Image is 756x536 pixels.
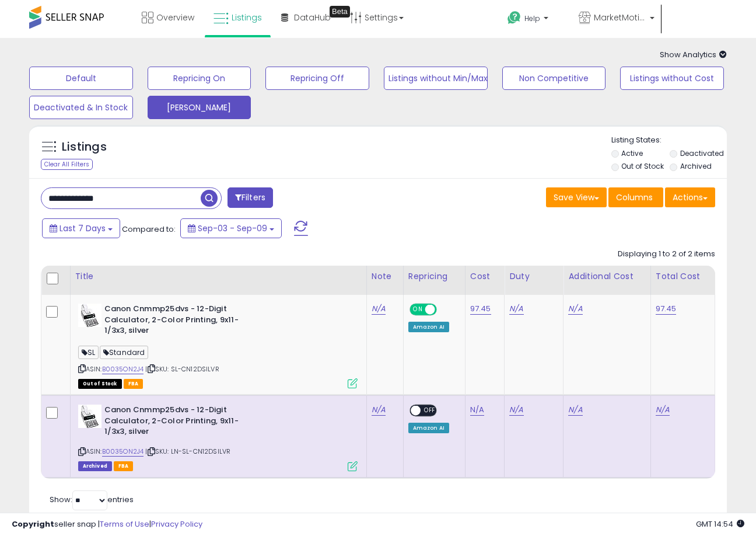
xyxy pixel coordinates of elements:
[372,270,398,283] div: Note
[29,96,133,119] button: Deactivated & In Stock
[656,404,670,416] a: N/A
[498,2,568,38] a: Help
[509,270,558,283] div: Duty
[156,12,194,23] span: Overview
[145,447,230,456] span: | SKU: LN-SL-CN12DSILVR
[104,405,246,440] b: Canon Cnmmp25dvs - 12-Digit Calculator, 2-Color Printing, 9x11-1/3x3, silver
[114,461,134,471] span: FBA
[660,49,727,60] span: Show Analytics
[372,303,386,315] a: N/A
[265,67,369,90] button: Repricing Off
[122,224,176,235] span: Compared to:
[78,304,101,327] img: 41t+4JVJ7UL._SL40_.jpg
[611,135,727,146] p: Listing States:
[408,270,460,283] div: Repricing
[408,322,449,332] div: Amazon AI
[148,96,251,119] button: [PERSON_NAME]
[656,270,710,283] div: Total Cost
[507,11,521,25] i: Get Help
[198,222,267,234] span: Sep-03 - Sep-09
[41,159,93,170] div: Clear All Filters
[421,406,439,416] span: OFF
[148,67,251,90] button: Repricing On
[621,148,643,158] label: Active
[509,303,523,315] a: N/A
[656,303,677,315] a: 97.45
[180,218,282,238] button: Sep-03 - Sep-09
[524,13,540,23] span: Help
[228,187,273,208] button: Filters
[330,6,350,18] div: Tooltip anchor
[78,304,358,387] div: ASIN:
[435,305,453,315] span: OFF
[470,270,499,283] div: Cost
[502,67,606,90] button: Non Competitive
[546,187,607,207] button: Save View
[100,346,148,359] span: Standard
[102,364,144,374] a: B0035ON2J4
[78,379,122,389] span: All listings that are currently out of stock and unavailable for purchase on Amazon
[665,187,715,207] button: Actions
[145,364,219,374] span: | SKU: SL-CN12DSILVR
[621,161,664,171] label: Out of Stock
[62,139,107,155] h5: Listings
[696,518,744,530] span: 2025-09-17 14:54 GMT
[408,423,449,433] div: Amazon AI
[568,404,582,416] a: N/A
[78,405,358,469] div: ASIN:
[618,249,715,260] div: Displaying 1 to 2 of 2 items
[60,222,106,234] span: Last 7 Days
[12,519,202,530] div: seller snap | |
[78,461,112,471] span: Listings that have been deleted from Seller Central
[78,405,101,428] img: 41t+4JVJ7UL._SL40_.jpg
[100,518,149,530] a: Terms of Use
[680,148,724,158] label: Deactivated
[12,518,54,530] strong: Copyright
[594,12,646,23] span: MarketMotions
[509,404,523,416] a: N/A
[50,494,134,505] span: Show: entries
[294,12,331,23] span: DataHub
[650,266,715,295] th: CSV column name: cust_attr_3_Total Cost
[102,447,144,457] a: B0035ON2J4
[470,303,491,315] a: 97.45
[616,192,653,203] span: Columns
[104,304,246,339] b: Canon Cnmmp25dvs - 12-Digit Calculator, 2-Color Printing, 9x11-1/3x3, silver
[680,161,712,171] label: Archived
[568,303,582,315] a: N/A
[124,379,143,389] span: FBA
[568,270,645,283] div: Additional Cost
[75,270,362,283] div: Title
[608,187,663,207] button: Columns
[42,218,120,238] button: Last 7 Days
[620,67,724,90] button: Listings without Cost
[151,518,202,530] a: Privacy Policy
[411,305,425,315] span: ON
[505,266,563,295] th: CSV column name: cust_attr_1_Duty
[232,12,262,23] span: Listings
[29,67,133,90] button: Default
[384,67,488,90] button: Listings without Min/Max
[372,404,386,416] a: N/A
[470,404,484,416] a: N/A
[78,346,99,359] span: SL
